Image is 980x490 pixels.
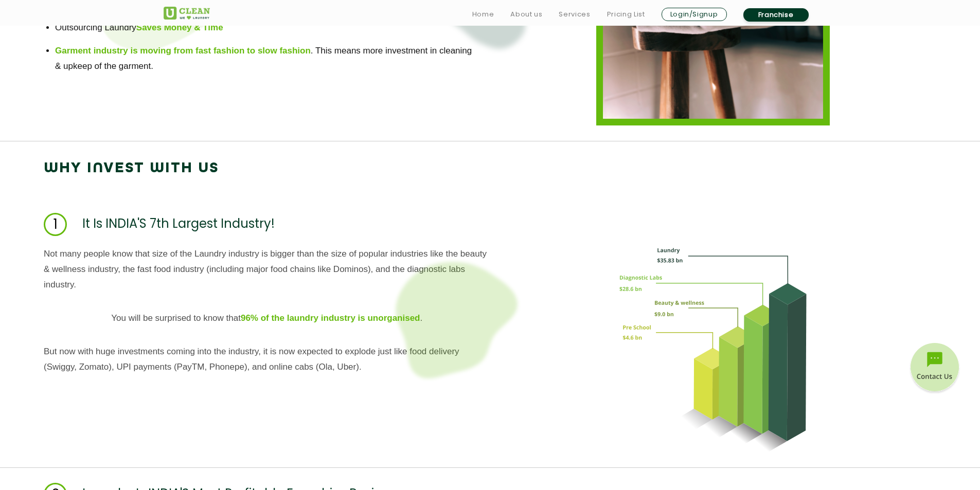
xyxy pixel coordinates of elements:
[909,343,960,394] img: contact-btn
[136,23,223,32] b: Saves Money & Time
[662,8,727,21] a: Login/Signup
[55,46,311,56] b: Garment industry is moving from fast fashion to slow fashion
[82,213,275,236] p: It Is INDIA'S 7th Largest Industry!
[164,7,210,20] img: UClean Laundry and Dry Cleaning
[55,20,479,35] li: Outsourcing Laundry
[607,8,645,21] a: Pricing List
[472,8,494,21] a: Home
[44,213,67,236] span: 1
[559,8,590,21] a: Services
[44,344,490,375] p: But now with huge investments coming into the industry, it is now expected to explode just like f...
[619,246,807,452] img: industry-table
[44,246,490,293] p: Not many people know that size of the Laundry industry is bigger than the size of popular industr...
[44,156,219,181] p: WHY INVEST WITH US
[111,311,422,326] p: You will be surprised to know that .
[743,8,809,22] a: Franchise
[55,43,479,74] li: . This means more investment in cleaning & upkeep of the garment.
[241,313,420,323] b: 96% of the laundry industry is unorganised
[510,8,542,21] a: About us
